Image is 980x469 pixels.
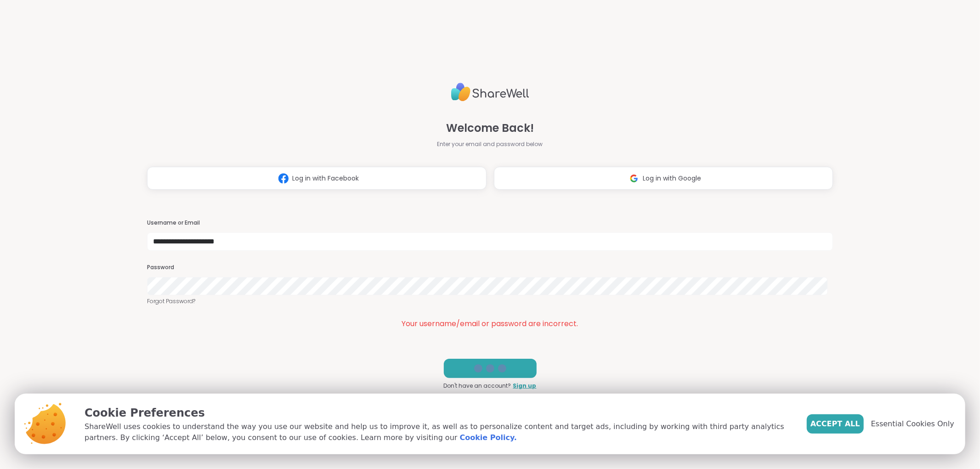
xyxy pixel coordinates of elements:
[444,382,511,390] span: Don't have an account?
[85,421,792,443] p: ShareWell uses cookies to understand the way you use our website and help us to improve it, as we...
[810,418,860,429] span: Accept All
[871,418,954,429] span: Essential Cookies Only
[513,382,537,390] a: Sign up
[451,79,529,105] img: ShareWell Logo
[807,414,864,434] button: Accept All
[437,140,543,148] span: Enter your email and password below
[147,219,833,227] h3: Username or Email
[446,120,534,136] span: Welcome Back!
[147,297,833,305] a: Forgot Password?
[147,264,833,271] h3: Password
[460,432,517,443] a: Cookie Policy.
[147,318,833,329] div: Your username/email or password are incorrect.
[85,405,792,421] p: Cookie Preferences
